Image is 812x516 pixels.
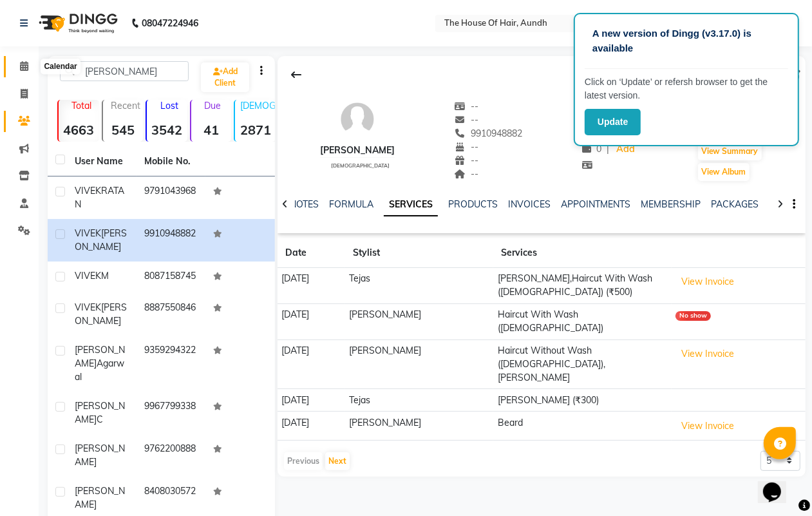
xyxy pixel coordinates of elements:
[641,198,701,210] a: MEMBERSHIP
[240,100,276,111] p: [DEMOGRAPHIC_DATA]
[711,198,759,210] a: PACKAGES
[331,162,390,169] span: [DEMOGRAPHIC_DATA]
[194,100,232,111] p: Due
[278,389,345,412] td: [DATE]
[290,198,319,210] a: NOTES
[675,311,711,321] div: No show
[614,140,637,158] a: Add
[278,303,345,339] td: [DATE]
[278,238,345,268] th: Date
[59,122,99,138] strong: 4663
[607,142,609,156] span: |
[64,100,99,111] p: Total
[142,5,198,41] b: 08047224946
[75,301,127,327] span: [PERSON_NAME]
[75,443,125,468] span: [PERSON_NAME]
[137,392,206,434] td: 9967799338
[455,155,479,166] span: --
[455,114,479,126] span: --
[108,100,144,111] p: Recent
[103,122,144,138] strong: 545
[75,227,127,253] span: [PERSON_NAME]
[345,389,493,412] td: Tejas
[137,177,206,219] td: 9791043968
[67,147,137,177] th: User Name
[41,59,80,75] div: Calendar
[75,485,125,510] span: [PERSON_NAME]
[75,301,101,313] span: VIVEK
[493,389,672,412] td: [PERSON_NAME] (₹300)
[384,193,438,216] a: SERVICES
[675,272,740,292] button: View Invoice
[455,168,479,180] span: --
[75,358,124,383] span: agarwal
[675,416,740,436] button: View Invoice
[137,336,206,392] td: 9359294322
[455,128,523,139] span: 9910948882
[345,238,493,268] th: Stylist
[235,122,276,138] strong: 2871
[345,303,493,339] td: [PERSON_NAME]
[698,142,762,160] button: View Summary
[101,270,109,282] span: M
[75,227,101,239] span: VIVEK
[325,452,350,470] button: Next
[592,26,780,55] p: A new version of Dingg (v3.17.0) is available
[278,268,345,304] td: [DATE]
[137,434,206,477] td: 9762200888
[75,344,125,369] span: [PERSON_NAME]
[345,339,493,389] td: [PERSON_NAME]
[33,5,121,41] img: logo
[455,100,479,112] span: --
[448,198,498,210] a: PRODUCTS
[278,412,345,441] td: [DATE]
[137,262,206,293] td: 8087158745
[758,464,799,503] iframe: chat widget
[493,412,672,441] td: Beard
[582,143,601,155] span: 0
[345,412,493,441] td: [PERSON_NAME]
[97,414,103,425] span: c
[278,339,345,389] td: [DATE]
[137,219,206,262] td: 9910948882
[338,100,377,139] img: avatar
[698,163,750,181] button: View Album
[561,198,630,210] a: APPOINTMENTS
[585,109,641,135] button: Update
[493,303,672,339] td: Haircut With Wash ([DEMOGRAPHIC_DATA])
[508,198,551,210] a: INVOICES
[329,198,373,210] a: FORMULA
[493,268,672,304] td: [PERSON_NAME],Haircut With Wash ([DEMOGRAPHIC_DATA]) (₹500)
[75,400,125,425] span: [PERSON_NAME]
[493,339,672,389] td: Haircut Without Wash ([DEMOGRAPHIC_DATA]),[PERSON_NAME]
[455,141,479,153] span: --
[493,238,672,268] th: Services
[675,344,740,364] button: View Invoice
[320,144,395,157] div: [PERSON_NAME]
[75,185,101,196] span: VIVEK
[201,62,249,92] a: Add Client
[152,100,187,111] p: Lost
[147,122,187,138] strong: 3542
[585,75,788,102] p: Click on ‘Update’ or refersh browser to get the latest version.
[191,122,232,138] strong: 41
[75,270,101,282] span: VIVEK
[60,61,189,81] input: Search by Name/Mobile/Email/Code
[137,293,206,336] td: 8887550846
[345,268,493,304] td: Tejas
[283,62,310,87] div: Back to Client
[137,147,206,177] th: Mobile No.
